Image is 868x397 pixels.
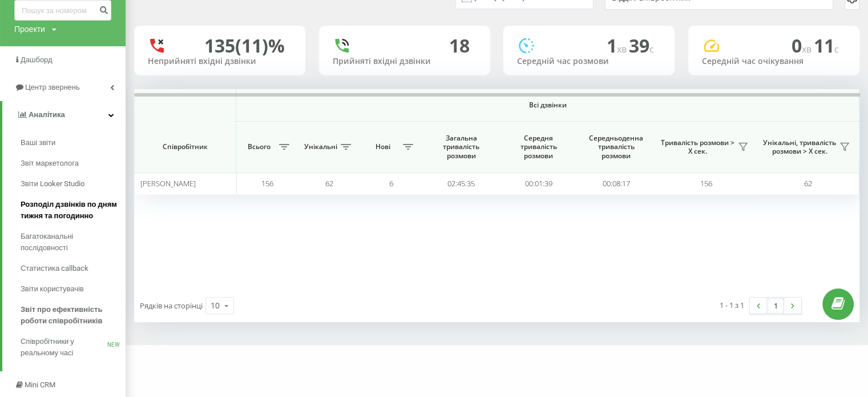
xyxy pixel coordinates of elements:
div: Середній час розмови [517,57,661,66]
span: Звіти користувачів [21,283,84,295]
a: Розподіл дзвінків по дням тижня та погодинно [21,194,126,226]
a: Звіти Looker Studio [21,174,126,194]
span: Дашборд [21,55,53,64]
span: 156 [700,178,712,189]
span: 62 [804,178,812,189]
span: c [834,43,839,55]
span: [PERSON_NAME] [140,178,196,189]
span: Нові [366,142,399,151]
span: Багатоканальні послідовності [21,231,120,254]
span: Тривалість розмови > Х сек. [660,138,734,156]
a: Ваші звіти [21,133,126,153]
span: хв [617,43,629,55]
span: Статистика callback [21,263,88,274]
span: Співробітник [144,142,225,151]
span: Розподіл дзвінків по дням тижня та погодинно [21,199,120,222]
span: Звіт маркетолога [21,158,79,169]
a: 1 [767,298,784,314]
td: 00:08:17 [578,173,655,195]
div: Середній час очікування [702,57,846,66]
span: Аналiтика [29,110,65,119]
a: Звіт маркетолога [21,153,126,174]
div: 135 (11)% [204,35,285,57]
span: Звіт про ефективність роботи співробітників [21,304,120,327]
span: Співробітники у реальному часі [21,336,107,359]
span: хв [802,43,814,55]
a: Статистика callback [21,258,126,279]
span: Унікальні, тривалість розмови > Х сек. [763,138,836,156]
span: 6 [389,178,393,189]
span: Mini CRM [25,380,55,389]
div: 18 [449,35,470,57]
div: 10 [211,300,220,311]
td: 02:45:35 [422,173,500,195]
span: Ваші звіти [21,137,55,149]
span: Загальна тривалість розмови [431,134,491,161]
div: Неприйняті вхідні дзвінки [148,57,292,66]
a: Аналiтика [2,101,126,129]
span: 156 [261,178,273,189]
span: Середньоденна тривалість розмови [586,134,645,161]
span: Середня тривалість розмови [509,134,568,161]
div: Проекти [14,23,45,35]
span: Всього [242,142,276,151]
span: Всі дзвінки [273,101,823,110]
span: Рядків на сторінці [140,300,203,311]
span: Унікальні [304,142,338,151]
span: 62 [325,178,333,189]
span: Центр звернень [25,83,80,91]
div: Прийняті вхідні дзвінки [333,57,477,66]
span: Звіти Looker Studio [21,178,84,190]
span: 11 [814,33,839,58]
span: 1 [607,33,629,58]
span: c [649,43,654,55]
span: 39 [629,33,654,58]
a: Співробітники у реальному часіNEW [21,331,126,363]
a: Звіти користувачів [21,279,126,299]
span: 0 [792,33,814,58]
a: Звіт про ефективність роботи співробітників [21,299,126,331]
td: 00:01:39 [500,173,578,195]
a: Багатоканальні послідовності [21,226,126,258]
div: 1 - 1 з 1 [720,299,744,311]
